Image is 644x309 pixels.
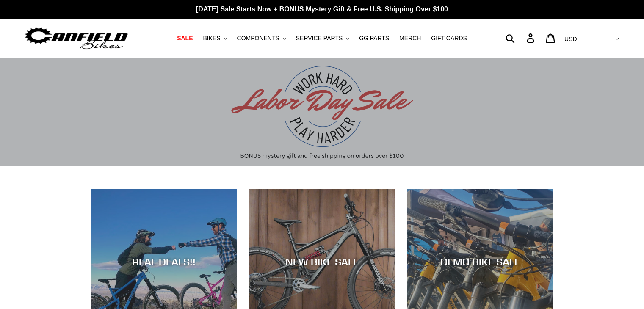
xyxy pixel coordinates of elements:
a: SALE [173,33,197,44]
span: MERCH [399,35,421,42]
span: COMPONENTS [237,35,279,42]
a: GG PARTS [355,33,393,44]
span: GG PARTS [359,35,389,42]
img: Canfield Bikes [23,25,129,52]
div: REAL DEALS!! [91,255,237,268]
div: DEMO BIKE SALE [407,255,553,268]
button: SERVICE PARTS [292,33,353,44]
button: COMPONENTS [233,33,290,44]
span: BIKES [203,35,220,42]
div: NEW BIKE SALE [249,255,395,268]
span: SERVICE PARTS [296,35,343,42]
span: SALE [177,35,193,42]
button: BIKES [199,33,231,44]
a: GIFT CARDS [427,33,471,44]
span: GIFT CARDS [431,35,467,42]
a: MERCH [395,33,425,44]
input: Search [510,29,532,47]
